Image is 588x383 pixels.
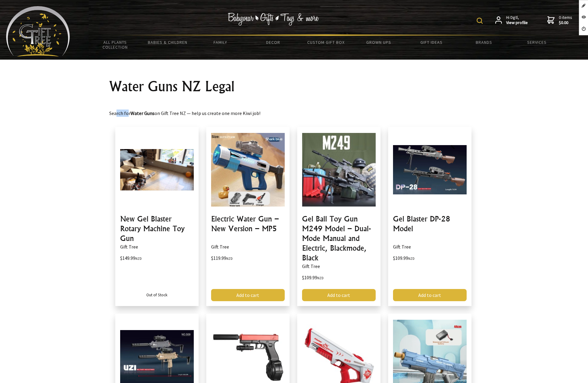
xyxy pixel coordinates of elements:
a: Decor [247,36,299,49]
a: Add to cart [302,289,376,301]
a: Services [510,36,563,49]
span: Hi Dgtl, [506,15,528,26]
a: Custom Gift Box [300,36,352,49]
a: Babies & Children [141,36,194,49]
a: All Plants Collection [89,36,141,54]
a: Gift Ideas [405,36,458,49]
h1: Water Guns NZ Legal [109,79,479,94]
a: 0 items$0.00 [547,15,572,26]
span: 0 items [559,15,572,26]
a: Brands [458,36,510,49]
strong: View profile [506,20,528,26]
img: Babyware - Gifts - Toys and more... [6,6,70,57]
strong: $0.00 [559,20,572,26]
a: Add to cart [211,289,285,301]
p: Search for on Gift Tree NZ — help us create one more Kiwi job! [109,102,479,117]
a: Family [194,36,247,49]
strong: Water Guns [130,110,155,116]
img: product search [477,18,483,24]
a: Add to cart [393,289,467,301]
a: Grown Ups [352,36,405,49]
a: Hi Dgtl,View profile [495,15,528,26]
img: Babywear - Gifts - Toys & more [228,13,319,26]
